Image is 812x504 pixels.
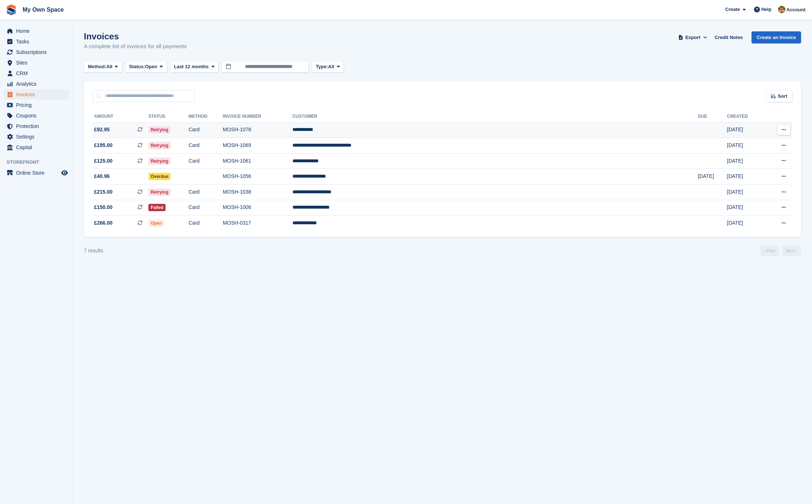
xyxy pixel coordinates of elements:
nav: Page [759,245,803,256]
span: Analytics [16,79,60,89]
button: Export [677,31,709,43]
td: [DATE] [727,185,765,200]
span: Retrying [148,142,171,149]
td: MOSH-1069 [223,138,292,154]
a: menu [4,100,69,110]
th: Amount [93,111,148,123]
a: menu [4,111,69,121]
td: Card [189,200,223,216]
span: Export [685,34,700,41]
a: menu [4,79,69,89]
a: Next [782,245,801,256]
a: menu [4,58,69,68]
span: Create [725,6,740,13]
span: CRM [16,68,60,78]
td: [DATE] [727,200,765,216]
a: menu [4,89,69,100]
th: Created [727,111,765,123]
span: Tasks [16,36,60,47]
td: [DATE] [698,169,727,185]
a: Preview store [60,168,69,177]
span: £40.96 [94,172,110,180]
a: menu [4,68,69,78]
span: £92.95 [94,126,110,133]
td: MOSH-1061 [223,153,292,169]
span: Account [786,6,805,13]
span: £266.00 [94,219,113,227]
span: Retrying [148,126,171,133]
td: [DATE] [727,169,765,185]
td: [DATE] [727,138,765,154]
td: [DATE] [727,216,765,231]
a: menu [4,26,69,36]
button: Last 12 months [170,61,218,73]
td: [DATE] [727,153,765,169]
span: Last 12 months [174,63,209,70]
td: Card [189,185,223,200]
a: menu [4,168,69,178]
span: All [328,63,334,70]
button: Type: All [312,61,344,73]
td: Card [189,138,223,154]
span: £215.00 [94,188,113,196]
th: Customer [292,111,698,123]
span: Capital [16,142,60,152]
a: Credit Notes [712,31,746,43]
td: MOSH-0317 [223,216,292,231]
h1: Invoices [84,31,187,41]
span: Open [148,220,164,227]
th: Invoice Number [223,111,292,123]
img: stora-icon-8386f47178a22dfd0bd8f6a31ec36ba5ce8667c1dd55bd0f319d3a0aa187defe.svg [6,4,17,15]
span: Home [16,26,60,36]
a: menu [4,36,69,47]
button: Method: All [84,61,122,73]
span: Online Store [16,168,60,178]
span: All [106,63,113,70]
span: Type: [316,63,328,70]
span: Help [761,6,772,13]
a: menu [4,47,69,57]
span: Status: [129,63,145,70]
a: menu [4,132,69,142]
span: Retrying [148,158,171,165]
span: £195.00 [94,141,113,149]
p: A complete list of invoices for all payments [84,42,187,51]
span: Failed [148,204,166,211]
span: Method: [88,63,106,70]
td: MOSH-1078 [223,122,292,138]
span: Protection [16,121,60,131]
td: Card [189,122,223,138]
th: Status [148,111,189,123]
a: menu [4,142,69,152]
td: Card [189,216,223,231]
div: 7 results [84,247,103,255]
th: Method [189,111,223,123]
span: Overdue [148,173,171,180]
span: Retrying [148,189,171,196]
span: Open [145,63,157,70]
span: Settings [16,132,60,142]
span: £125.00 [94,157,113,165]
a: Previous [760,245,779,256]
td: Card [189,153,223,169]
a: Create an Invoice [751,31,801,43]
td: MOSH-1006 [223,200,292,216]
span: Subscriptions [16,47,60,57]
span: Pricing [16,100,60,110]
a: menu [4,121,69,131]
img: Keely Collin [778,6,785,13]
span: Sites [16,58,60,68]
td: [DATE] [727,122,765,138]
span: £150.00 [94,203,113,211]
th: Due [698,111,727,123]
td: MOSH-1056 [223,169,292,185]
button: Status: Open [125,61,167,73]
span: Storefront [7,159,73,166]
span: Invoices [16,89,60,100]
td: MOSH-1038 [223,185,292,200]
span: Coupons [16,111,60,121]
a: My Own Space [20,4,67,16]
span: Sort [778,93,787,100]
